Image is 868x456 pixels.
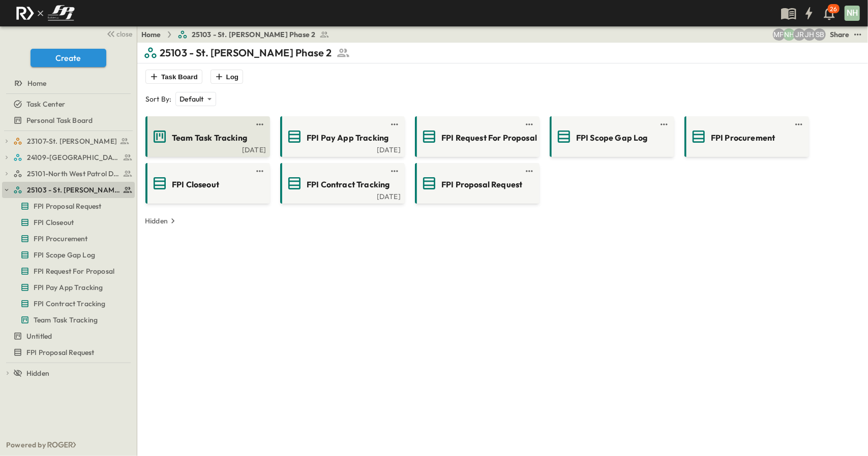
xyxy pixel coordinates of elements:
a: FPI Proposal Request [2,345,133,360]
button: Hidden [141,214,182,228]
a: FPI Scope Gap Log [2,248,133,262]
a: FPI Request For Proposal [417,128,535,145]
span: FPI Request For Proposal [441,132,537,144]
div: Jayden Ramirez (jramirez@fpibuilders.com) [793,28,805,41]
div: FPI Proposal Requesttest [2,198,135,214]
button: test [254,118,266,131]
button: NH [844,5,861,22]
div: FPI Proposal Requesttest [2,344,135,361]
button: test [793,118,805,131]
button: Create [31,49,106,67]
span: Untitled [26,331,52,341]
span: 25103 - St. [PERSON_NAME] Phase 2 [27,185,120,195]
span: Personal Task Board [26,115,93,125]
a: FPI Procurement [2,232,133,246]
button: Task Board [145,70,202,84]
a: FPI Contract Tracking [2,297,133,311]
p: Sort By: [145,94,171,104]
button: close [102,26,135,41]
span: Team Task Tracking [172,132,247,144]
div: 23107-St. [PERSON_NAME]test [2,133,135,149]
a: 25101-North West Patrol Division [13,167,133,181]
div: Sterling Barnett (sterling@fpibuilders.com) [814,28,826,41]
span: FPI Proposal Request [441,179,522,190]
a: Personal Task Board [2,113,133,127]
button: test [254,165,266,177]
img: c8d7d1ed905e502e8f77bf7063faec64e13b34fdb1f2bdd94b0e311fc34f8000.png [12,3,78,24]
div: NH [845,6,860,21]
div: Team Task Trackingtest [2,312,135,328]
a: FPI Scope Gap Log [552,128,670,145]
a: FPI Procurement [686,128,805,145]
span: FPI Request For Proposal [34,266,114,276]
div: FPI Closeouttest [2,214,135,231]
nav: breadcrumbs [141,29,336,40]
span: FPI Contract Tracking [307,179,390,190]
span: FPI Proposal Request [26,347,94,357]
span: 24109-St. Teresa of Calcutta Parish Hall [27,152,120,162]
a: FPI Contract Tracking [282,175,401,191]
a: Untitled [2,329,133,343]
span: 25101-North West Patrol Division [27,169,120,179]
span: close [117,29,133,39]
a: [DATE] [147,145,266,153]
a: Home [141,29,161,40]
p: Default [179,94,203,104]
p: 26 [830,5,837,13]
a: FPI Closeout [2,215,133,230]
span: Team Task Tracking [34,315,98,325]
span: FPI Scope Gap Log [34,250,95,260]
div: FPI Procurementtest [2,231,135,247]
span: FPI Closeout [172,179,219,190]
div: FPI Contract Trackingtest [2,296,135,312]
a: [DATE] [282,145,401,153]
a: FPI Proposal Request [2,199,133,213]
a: [DATE] [282,191,401,200]
span: Task Center [26,99,65,109]
a: Team Task Tracking [2,313,133,327]
a: FPI Request For Proposal [2,264,133,278]
div: Default [175,92,216,106]
a: FPI Pay App Tracking [282,128,401,145]
a: Task Center [2,97,133,111]
span: Home [27,78,47,88]
a: FPI Closeout [147,175,266,191]
div: 24109-St. Teresa of Calcutta Parish Halltest [2,149,135,166]
span: FPI Procurement [711,132,775,144]
div: Share [830,29,850,40]
div: FPI Pay App Trackingtest [2,279,135,296]
button: test [523,165,535,177]
span: FPI Procurement [34,234,88,244]
div: Jose Hurtado (jhurtado@fpibuilders.com) [803,28,816,41]
a: 23107-St. [PERSON_NAME] [13,134,133,148]
a: Home [2,76,133,90]
span: FPI Scope Gap Log [576,132,648,144]
button: test [523,118,535,131]
div: 25103 - St. [PERSON_NAME] Phase 2test [2,182,135,198]
p: 25103 - St. [PERSON_NAME] Phase 2 [160,46,332,60]
div: Monica Pruteanu (mpruteanu@fpibuilders.com) [773,28,785,41]
a: 25103 - St. [PERSON_NAME] Phase 2 [13,183,133,197]
span: 25103 - St. [PERSON_NAME] Phase 2 [192,29,316,40]
button: test [388,165,401,177]
a: 24109-St. Teresa of Calcutta Parish Hall [13,150,133,165]
div: 25101-North West Patrol Divisiontest [2,166,135,182]
a: FPI Proposal Request [417,175,535,191]
div: FPI Scope Gap Logtest [2,247,135,263]
div: Untitledtest [2,328,135,344]
a: FPI Pay App Tracking [2,280,133,295]
button: Log [211,70,243,84]
div: Personal Task Boardtest [2,112,135,128]
span: FPI Closeout [34,217,74,227]
span: FPI Proposal Request [34,201,101,211]
div: FPI Request For Proposaltest [2,263,135,279]
button: test [658,118,670,131]
a: Team Task Tracking [147,128,266,145]
span: 23107-St. [PERSON_NAME] [27,136,117,146]
span: FPI Pay App Tracking [307,132,388,144]
p: Hidden [145,216,168,226]
span: FPI Contract Tracking [34,299,106,309]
